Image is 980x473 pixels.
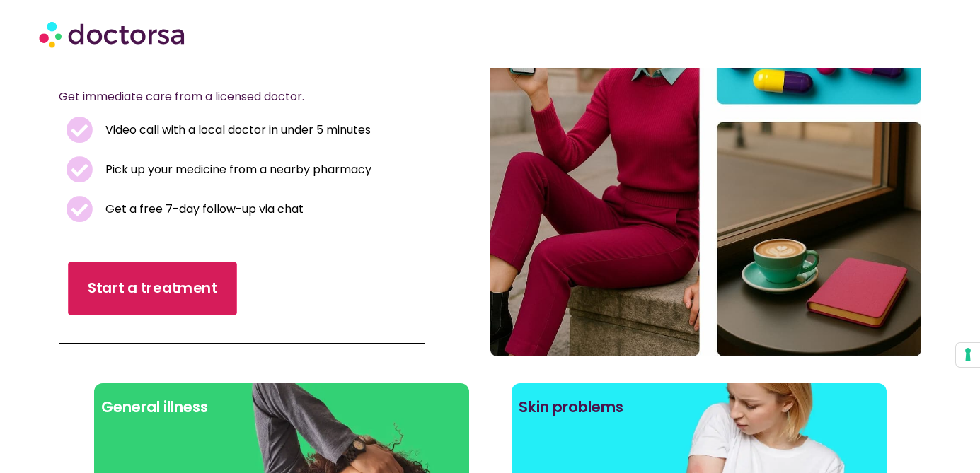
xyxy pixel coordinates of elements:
[68,262,237,316] a: Start a treatment
[102,199,304,219] span: Get a free 7-day follow-up via chat
[519,390,880,424] h2: Skin problems
[88,279,217,299] span: Start a treatment
[956,343,980,367] button: Your consent preferences for tracking technologies
[101,390,462,424] h2: General illness
[102,120,371,140] span: Video call with a local doctor in under 5 minutes
[59,87,391,107] p: Get immediate care from a licensed doctor.
[102,160,371,180] span: Pick up your medicine from a nearby pharmacy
